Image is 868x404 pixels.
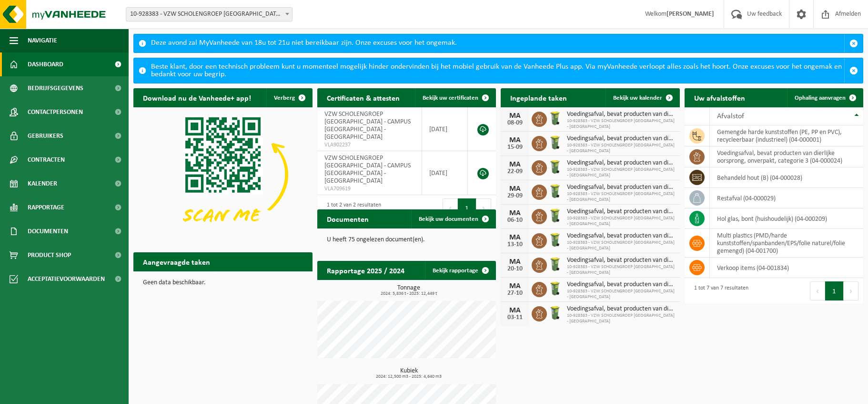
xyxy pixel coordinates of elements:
[567,191,675,203] span: 10-928383 - VZW SCHOLENGROEP [GEOGRAPHIC_DATA] - [GEOGRAPHIC_DATA]
[505,144,525,151] div: 15-09
[710,208,864,229] td: hol glas, bont (huishoudelijk) (04-000209)
[505,112,525,120] div: MA
[505,193,525,199] div: 29-09
[324,185,414,193] span: VLA709619
[547,183,563,199] img: WB-0140-HPE-GN-50
[458,198,476,218] button: 1
[810,281,825,300] button: Previous
[501,88,576,107] h2: Ingeplande taken
[443,198,458,218] button: Previous
[567,184,675,191] span: Voedingsafval, bevat producten van dierlijke oorsprong, onverpakt, categorie 3
[505,258,525,266] div: MA
[274,95,295,101] span: Verberg
[505,136,525,144] div: MA
[547,256,563,272] img: WB-0140-HPE-GN-50
[28,243,71,267] span: Product Shop
[567,167,675,178] span: 10-928383 - VZW SCHOLENGROEP [GEOGRAPHIC_DATA] - [GEOGRAPHIC_DATA]
[710,258,864,278] td: verkoop items (04-001834)
[547,305,563,321] img: WB-0140-HPE-GN-50
[547,232,563,248] img: WB-0140-HPE-GN-50
[795,95,846,101] span: Ophaling aanvragen
[825,281,844,300] button: 1
[322,197,381,218] div: 1 tot 2 van 2 resultaten
[126,8,292,21] span: 10-928383 - VZW SCHOLENGROEP SINT-MICHIEL - CAMPUS BARNUM - ROESELARE
[567,111,675,118] span: Voedingsafval, bevat producten van dierlijke oorsprong, onverpakt, categorie 3
[126,7,293,21] span: 10-928383 - VZW SCHOLENGROEP SINT-MICHIEL - CAMPUS BARNUM - ROESELARE
[411,209,495,228] a: Bekijk uw documenten
[422,107,468,151] td: [DATE]
[505,307,525,314] div: MA
[322,291,496,296] span: 2024: 5,836 t - 2025: 12,449 t
[317,261,414,280] h2: Rapportage 2025 / 2024
[710,167,864,188] td: behandeld hout (B) (04-000028)
[567,281,675,289] span: Voedingsafval, bevat producten van dierlijke oorsprong, onverpakt, categorie 3
[28,29,57,52] span: Navigatie
[710,229,864,258] td: multi plastics (PMD/harde kunststoffen/spanbanden/EPS/folie naturel/folie gemengd) (04-001700)
[28,52,63,76] span: Dashboard
[505,314,525,321] div: 03-11
[505,185,525,193] div: MA
[317,88,409,107] h2: Certificaten & attesten
[547,207,563,224] img: WB-0140-HPE-GN-50
[567,135,675,143] span: Voedingsafval, bevat producten van dierlijke oorsprong, onverpakt, categorie 3
[324,155,411,185] span: VZW SCHOLENGROEP [GEOGRAPHIC_DATA] - CAMPUS [GEOGRAPHIC_DATA] - [GEOGRAPHIC_DATA]
[710,188,864,208] td: restafval (04-000029)
[28,219,68,243] span: Documenten
[151,58,844,83] div: Beste klant, door een technisch probleem kunt u momenteel mogelijk hinder ondervinden bij het mob...
[327,237,487,243] p: U heeft 75 ongelezen document(en).
[505,120,525,126] div: 08-09
[547,110,563,126] img: WB-0140-HPE-GN-50
[28,267,105,291] span: Acceptatievoorwaarden
[567,305,675,313] span: Voedingsafval, bevat producten van dierlijke oorsprong, onverpakt, categorie 3
[28,148,65,172] span: Contracten
[143,280,303,286] p: Geen data beschikbaar.
[547,135,563,151] img: WB-0140-HPE-GN-50
[505,234,525,241] div: MA
[710,125,864,146] td: gemengde harde kunststoffen (PE, PP en PVC), recycleerbaar (industrieel) (04-000001)
[567,159,675,167] span: Voedingsafval, bevat producten van dierlijke oorsprong, onverpakt, categorie 3
[133,252,220,271] h2: Aangevraagde taken
[317,209,378,228] h2: Documenten
[505,241,525,248] div: 13-10
[666,10,714,18] strong: [PERSON_NAME]
[567,143,675,154] span: 10-928383 - VZW SCHOLENGROEP [GEOGRAPHIC_DATA] - [GEOGRAPHIC_DATA]
[606,88,679,107] a: Bekijk uw kalender
[567,208,675,216] span: Voedingsafval, bevat producten van dierlijke oorsprong, onverpakt, categorie 3
[567,313,675,324] span: 10-928383 - VZW SCHOLENGROEP [GEOGRAPHIC_DATA] - [GEOGRAPHIC_DATA]
[322,374,496,379] span: 2024: 12,500 m3 - 2025: 4,640 m3
[717,113,744,120] span: Afvalstof
[689,280,748,301] div: 1 tot 7 van 7 resultaten
[567,232,675,240] span: Voedingsafval, bevat producten van dierlijke oorsprong, onverpakt, categorie 3
[28,76,83,100] span: Bedrijfsgegevens
[567,257,675,264] span: Voedingsafval, bevat producten van dierlijke oorsprong, onverpakt, categorie 3
[425,261,495,280] a: Bekijk rapportage
[613,95,662,101] span: Bekijk uw kalender
[266,88,312,107] button: Verberg
[415,88,495,107] a: Bekijk uw certificaten
[322,368,496,379] h3: Kubiek
[505,209,525,217] div: MA
[505,266,525,272] div: 20-10
[505,282,525,290] div: MA
[505,290,525,297] div: 27-10
[324,111,411,141] span: VZW SCHOLENGROEP [GEOGRAPHIC_DATA] - CAMPUS [GEOGRAPHIC_DATA] - [GEOGRAPHIC_DATA]
[685,88,755,107] h2: Uw afvalstoffen
[505,217,525,224] div: 06-10
[547,280,563,297] img: WB-0140-HPE-GN-50
[844,281,858,300] button: Next
[28,124,63,148] span: Gebruikers
[324,141,414,149] span: VLA902237
[151,34,844,52] div: Deze avond zal MyVanheede van 18u tot 21u niet bereikbaar zijn. Onze excuses voor het ongemak.
[419,216,478,222] span: Bekijk uw documenten
[567,289,675,300] span: 10-928383 - VZW SCHOLENGROEP [GEOGRAPHIC_DATA] - [GEOGRAPHIC_DATA]
[133,88,261,107] h2: Download nu de Vanheede+ app!
[423,95,478,101] span: Bekijk uw certificaten
[567,240,675,251] span: 10-928383 - VZW SCHOLENGROEP [GEOGRAPHIC_DATA] - [GEOGRAPHIC_DATA]
[787,88,862,107] a: Ophaling aanvragen
[28,196,64,219] span: Rapportage
[505,161,525,168] div: MA
[505,168,525,175] div: 22-09
[28,172,57,196] span: Kalender
[710,146,864,167] td: voedingsafval, bevat producten van dierlijke oorsprong, onverpakt, categorie 3 (04-000024)
[547,159,563,175] img: WB-0140-HPE-GN-50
